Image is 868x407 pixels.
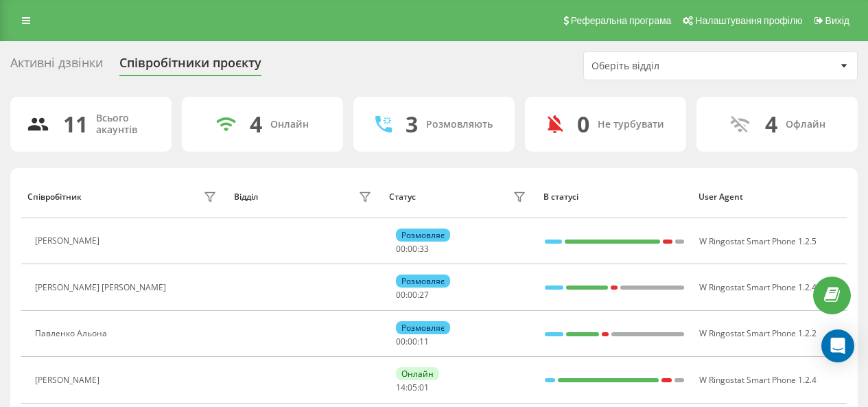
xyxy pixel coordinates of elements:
span: 11 [419,336,429,347]
span: Налаштування профілю [695,15,802,26]
div: Не турбувати [598,119,664,130]
span: 00 [408,243,417,255]
div: Павленко Альона [35,329,110,338]
div: Оберіть відділ [591,60,755,72]
div: : : [396,337,429,347]
div: Статус [389,192,416,202]
div: Активні дзвінки [10,56,103,77]
div: Розмовляють [426,119,493,130]
span: W Ringostat Smart Phone 1.2.5 [699,235,817,247]
span: W Ringostat Smart Phone 1.2.4 [699,374,817,386]
div: В статусі [543,192,685,202]
div: Онлайн [396,367,439,380]
div: Онлайн [270,119,309,130]
span: Вихід [825,15,849,26]
div: 4 [250,111,262,137]
div: Розмовляє [396,275,450,288]
span: 01 [419,382,429,393]
div: [PERSON_NAME] [35,236,103,246]
div: User Agent [699,192,841,202]
div: 0 [577,111,589,137]
span: 00 [408,289,417,301]
div: Розмовляє [396,229,450,242]
div: Всього акаунтів [96,113,155,136]
div: 3 [406,111,418,137]
div: Співробітники проєкту [119,56,261,77]
span: 00 [408,336,417,347]
div: : : [396,383,429,393]
span: W Ringostat Smart Phone 1.2.4 [699,281,817,293]
div: Open Intercom Messenger [821,329,854,362]
div: 4 [765,111,777,137]
div: Відділ [234,192,258,202]
span: 00 [396,243,406,255]
div: 11 [63,111,88,137]
div: Співробітник [27,192,82,202]
div: : : [396,244,429,254]
span: 27 [419,289,429,301]
div: : : [396,290,429,300]
span: 00 [396,289,406,301]
div: [PERSON_NAME] [35,375,103,385]
span: 33 [419,243,429,255]
div: [PERSON_NAME] [PERSON_NAME] [35,283,169,292]
div: Розмовляє [396,321,450,334]
span: Реферальна програма [571,15,672,26]
div: Офлайн [786,119,825,130]
span: 14 [396,382,406,393]
span: 00 [396,336,406,347]
span: W Ringostat Smart Phone 1.2.2 [699,327,817,339]
span: 05 [408,382,417,393]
